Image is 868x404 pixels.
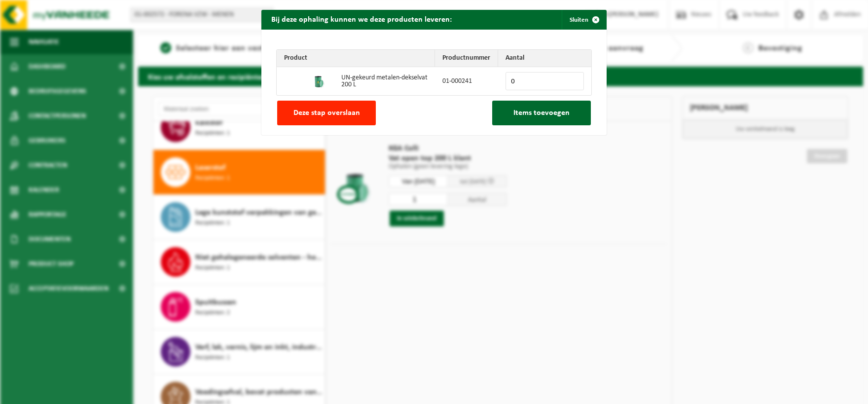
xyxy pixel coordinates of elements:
h2: Bij deze ophaling kunnen we deze producten leveren: [261,10,462,29]
button: Sluiten [562,10,606,30]
th: Product [277,50,435,67]
th: Productnummer [435,50,498,67]
button: Items toevoegen [492,101,591,125]
span: Deze stap overslaan [293,109,360,117]
td: UN-gekeurd metalen-dekselvat 200 L [334,67,435,95]
td: 01-000241 [435,67,498,95]
span: Items toevoegen [513,109,570,117]
img: 01-000241 [311,73,326,88]
th: Aantal [498,50,591,67]
button: Deze stap overslaan [277,101,376,125]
